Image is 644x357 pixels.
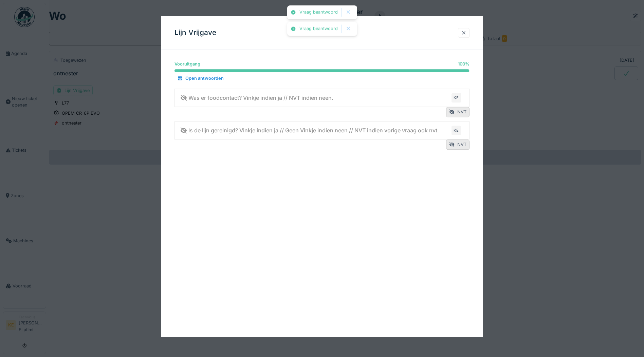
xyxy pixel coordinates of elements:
div: 100 % [458,61,470,67]
div: NVT [446,140,470,150]
summary: Was er foodcontact? Vinkje indien ja // NVT indien neen.KE [178,92,466,104]
div: KE [452,126,461,135]
div: KE [452,93,461,102]
div: Open antwoorden [174,74,226,83]
h3: Lijn Vrijgave [174,29,216,37]
div: Vooruitgang [174,61,200,67]
div: Is de lijn gereinigd? Vinkje indien ja // Geen Vinkje indien neen // NVT indien vorige vraag ook ... [180,126,439,134]
progress: 100 % [174,70,470,72]
div: Vraag beantwoord [299,26,338,32]
div: NVT [446,107,470,117]
div: Was er foodcontact? Vinkje indien ja // NVT indien neen. [180,94,333,102]
summary: Is de lijn gereinigd? Vinkje indien ja // Geen Vinkje indien neen // NVT indien vorige vraag ook ... [178,124,466,137]
div: Vraag beantwoord [299,10,338,15]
